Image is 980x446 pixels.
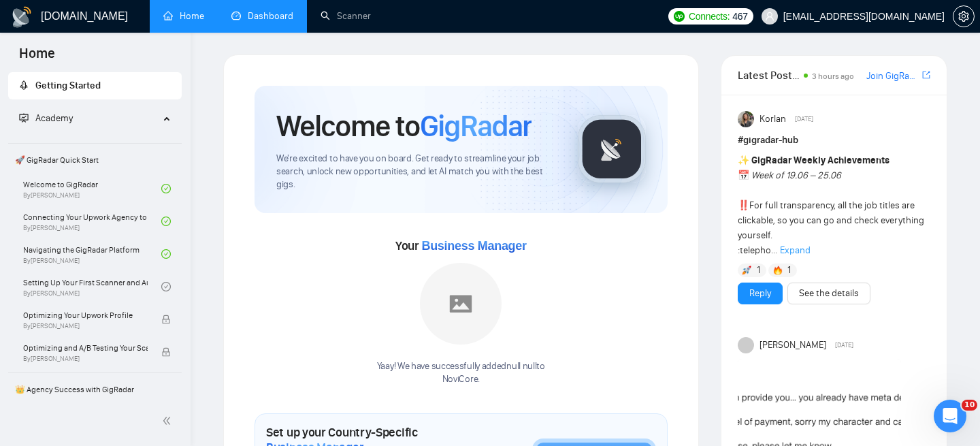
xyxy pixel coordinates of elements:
[8,44,66,72] span: Home
[738,283,783,304] button: Reply
[161,249,171,259] span: check-circle
[799,286,859,301] a: See the details
[23,341,148,355] span: Optimizing and A/B Testing Your Scanner for Better Results
[962,400,977,411] span: 10
[23,239,161,269] a: Navigating the GigRadar PlatformBy[PERSON_NAME]
[420,108,532,144] span: GigRadar
[23,174,161,204] a: Welcome to GigRadarBy[PERSON_NAME]
[321,10,371,22] a: searchScanner
[10,376,180,403] span: 👑 Agency Success with GigRadar
[812,71,854,81] span: 3 hours ago
[23,308,148,322] span: Optimizing Your Upwork Profile
[161,347,171,357] span: lock
[780,244,811,256] span: Expand
[10,146,180,174] span: 🚀 GigRadar Quick Start
[19,80,29,90] span: rocket
[787,283,870,304] button: See the details
[23,272,161,302] a: Setting Up Your First Scanner and Auto-BidderBy[PERSON_NAME]
[738,200,749,211] span: ‼️
[934,400,966,432] iframe: Intercom live chat
[738,111,754,127] img: Korlan
[738,133,930,148] h1: # gigradar-hub
[420,263,502,345] img: placeholder.png
[759,338,826,353] span: [PERSON_NAME]
[953,11,975,22] a: setting
[773,266,783,275] img: 🔥
[835,339,853,351] span: [DATE]
[738,67,800,84] span: Latest Posts from the GigRadar Community
[161,282,171,291] span: check-circle
[578,115,646,183] img: gigradar-logo.png
[276,153,556,191] span: We're excited to have you on board. Get ready to streamline your job search, unlock new opportuni...
[23,355,148,363] span: By [PERSON_NAME]
[757,264,760,277] span: 1
[163,10,204,22] a: homeHome
[795,113,813,125] span: [DATE]
[23,206,161,236] a: Connecting Your Upwork Agency to GigRadarBy[PERSON_NAME]
[421,239,526,253] span: Business Manager
[377,373,545,386] p: NoviCore .
[751,170,841,181] em: Week of 19.06 – 25.06
[276,108,532,144] h1: Welcome to
[674,11,685,22] img: upwork-logo.png
[738,170,749,181] span: 📅
[738,155,749,166] span: ✨
[377,360,545,386] div: Yaay! We have successfully added null null to
[23,322,148,330] span: By [PERSON_NAME]
[953,11,974,22] span: setting
[689,9,730,24] span: Connects:
[751,155,889,166] strong: GigRadar Weekly Achievements
[35,112,73,124] span: Academy
[922,69,930,80] span: export
[161,315,171,324] span: lock
[161,217,171,226] span: check-circle
[162,414,176,428] span: double-left
[161,184,171,193] span: check-circle
[11,6,33,28] img: logo
[787,264,791,277] span: 1
[866,69,919,84] a: Join GigRadar Slack Community
[738,155,924,256] span: For full transparency, all the job titles are clickable, so you can go and check everything yours...
[742,266,751,275] img: 🚀
[759,112,786,127] span: Korlan
[231,10,293,22] a: dashboardDashboard
[19,112,73,124] span: Academy
[922,69,930,82] a: export
[953,5,975,27] button: setting
[749,286,771,301] a: Reply
[35,80,101,91] span: Getting Started
[395,238,527,253] span: Your
[19,113,29,123] span: fund-projection-screen
[8,72,182,99] li: Getting Started
[732,9,747,24] span: 467
[765,12,774,21] span: user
